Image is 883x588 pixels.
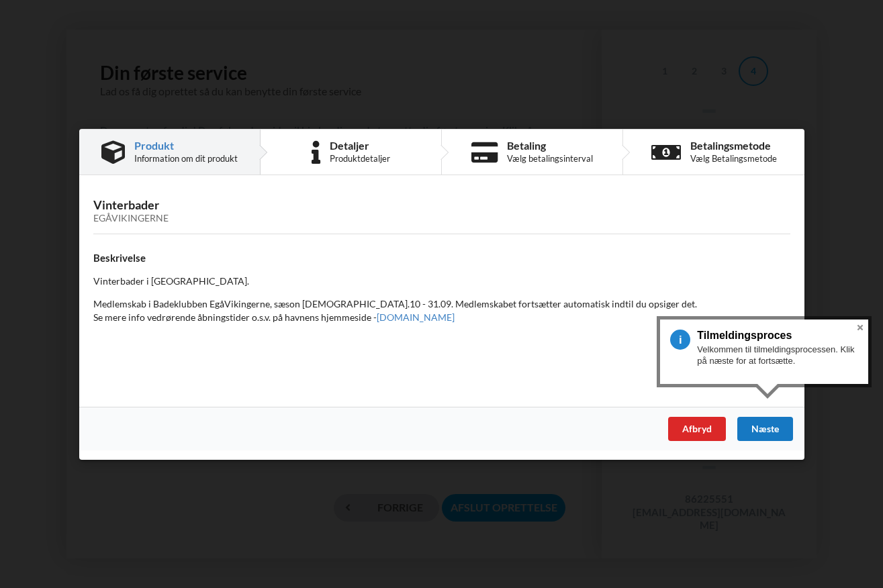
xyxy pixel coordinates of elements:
div: Betaling [507,140,593,151]
h3: Vinterbader [93,197,790,224]
div: Information om dit produkt [134,153,238,164]
button: Close [852,320,868,336]
div: Næste [737,416,792,440]
div: Egåvikingerne [93,212,790,224]
h3: Tilmeldingsproces [697,329,848,342]
div: Velkommen til tilmeldingsprocessen. Klik på næste for at fortsætte. [697,338,858,366]
div: Produkt [134,140,238,151]
div: Vælg betalingsinterval [507,153,593,164]
p: Vinterbader i [GEOGRAPHIC_DATA]. [93,274,790,287]
p: Medlemskab i Badeklubben EgåVikingerne, sæson [DEMOGRAPHIC_DATA].10 - 31.09. Medlemskabet fortsæt... [93,297,790,324]
div: Vælg Betalingsmetode [690,153,776,164]
div: Afbryd [667,416,725,440]
div: Produktdetaljer [330,153,390,164]
a: [DOMAIN_NAME] [377,311,455,322]
div: Detaljer [330,140,390,151]
h4: Beskrivelse [93,252,790,264]
div: Betalingsmetode [690,140,776,151]
span: 1 [670,330,697,350]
